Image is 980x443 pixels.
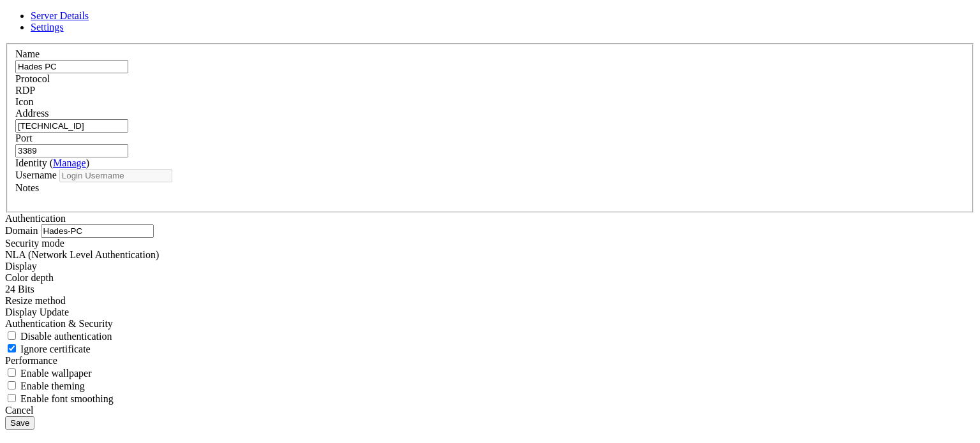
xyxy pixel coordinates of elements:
[5,344,91,354] label: If set to true, the certificate returned by the server will be ignored, even if that certificate ...
[5,284,34,294] span: 24 Bits
[5,272,54,283] label: The color depth to request, in bits-per-pixel.
[20,393,114,404] span: Enable font smoothing
[5,318,113,329] label: Authentication & Security
[8,394,16,402] input: Enable font smoothing
[5,405,975,416] div: Cancel
[5,393,114,404] label: If set to true, text will be rendered with smooth edges. Text over RDP is rendered with rough edg...
[20,368,92,379] span: Enable wallpaper
[5,284,975,295] div: 24 Bits
[5,249,975,261] div: NLA (Network Level Authentication)
[41,224,154,238] input: Domain Name
[15,119,128,133] input: Host Name or IP
[15,48,40,59] label: Name
[31,22,64,33] a: Settings
[5,307,975,318] div: Display Update
[5,416,34,430] button: Save
[8,381,16,389] input: Enable theming
[5,381,85,391] label: If set to true, enables use of theming of windows and controls.
[20,331,112,342] span: Disable authentication
[15,108,48,119] label: Address
[5,331,112,342] label: If set to true, authentication will be disabled. Note that this refers to authentication that tak...
[59,169,172,182] input: Login Username
[53,157,86,168] a: Manage
[8,331,16,340] input: Disable authentication
[5,213,66,224] label: Authentication
[15,157,89,168] label: Identity
[15,133,33,143] label: Port
[8,368,16,377] input: Enable wallpaper
[15,96,33,107] label: Icon
[15,60,128,73] input: Server Name
[15,73,50,84] label: Protocol
[50,157,89,168] span: ( )
[5,261,37,272] label: Display
[5,249,159,260] span: NLA (Network Level Authentication)
[15,170,57,180] label: Username
[8,344,16,352] input: Ignore certificate
[20,381,85,391] span: Enable theming
[15,144,128,157] input: Port Number
[20,344,91,354] span: Ignore certificate
[5,355,57,366] label: Performance
[15,85,35,96] span: RDP
[5,295,66,306] label: Display Update channel added with RDP 8.1 to signal the server when the client display size has c...
[15,85,965,96] div: RDP
[5,307,69,317] span: Display Update
[5,225,38,236] label: Domain
[31,10,89,21] a: Server Details
[5,368,92,379] label: If set to true, enables rendering of the desktop wallpaper. By default, wallpaper will be disable...
[5,238,64,249] label: Security mode
[15,182,39,193] label: Notes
